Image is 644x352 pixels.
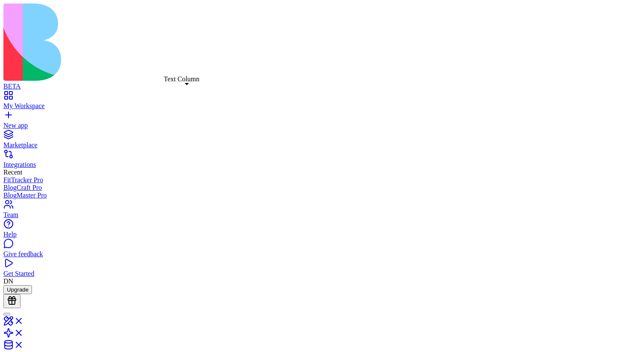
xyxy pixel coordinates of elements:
a: Team [3,203,641,219]
a: Integrations [3,153,641,169]
div: My Workspace [3,102,641,110]
div: Get Started [3,270,641,278]
a: Get Started [3,262,641,278]
span: Recent [3,169,22,176]
div: Marketplace [3,141,641,149]
img: logo [3,3,346,81]
div: Integrations [3,161,641,169]
span: DN [3,278,13,285]
div: BETA [3,83,641,90]
a: FitTracker Pro [3,176,641,184]
div: Team [3,211,641,219]
a: My Workspace [3,94,641,110]
a: Give feedback [3,243,641,258]
a: BETA [3,75,641,90]
a: Help [3,223,641,238]
a: BlogMaster Pro [3,192,641,199]
a: Marketplace [3,134,641,149]
a: Upgrade [3,286,32,293]
div: New app [3,122,641,129]
a: BlogCraft Pro [3,184,641,192]
a: New app [3,114,641,129]
div: Help [3,231,641,238]
span: Text Column [164,75,200,83]
button: Upgrade [3,285,32,294]
div: Give feedback [3,250,641,258]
